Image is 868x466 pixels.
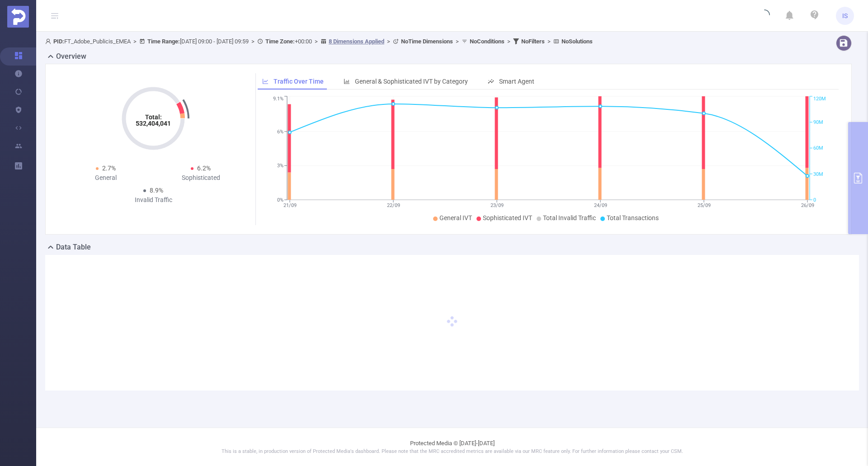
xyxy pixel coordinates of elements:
tspan: 90M [813,119,823,125]
span: 6.2% [197,165,211,172]
span: > [453,38,462,45]
tspan: 0 [813,197,816,203]
tspan: 30M [813,171,823,177]
h2: Data Table [56,242,91,253]
tspan: 3% [277,163,283,169]
tspan: 25/09 [697,202,710,208]
b: Time Range: [147,38,180,45]
tspan: 6% [277,129,283,135]
p: This is a stable, in production version of Protected Media's dashboard. Please note that the MRC ... [59,448,845,456]
span: Total Invalid Traffic [543,214,596,221]
i: icon: user [45,38,53,44]
div: Invalid Traffic [106,195,201,205]
span: Total Transactions [607,214,659,221]
tspan: 532,404,041 [136,120,171,127]
tspan: 23/09 [490,202,503,208]
span: 8.9% [150,187,163,194]
div: Sophisticated [153,173,248,183]
span: FT_Adobe_Publicis_EMEA [DATE] 09:00 - [DATE] 09:59 +00:00 [45,38,593,45]
span: > [312,38,321,45]
span: IS [842,7,848,25]
span: Traffic Over Time [274,78,324,85]
span: General & Sophisticated IVT by Category [355,78,468,85]
tspan: 120M [813,96,826,102]
span: > [384,38,393,45]
span: > [505,38,513,45]
footer: Protected Media © [DATE]-[DATE] [36,428,868,466]
b: No Filters [521,38,545,45]
tspan: 26/09 [801,202,814,208]
b: PID: [53,38,64,45]
b: No Solutions [561,38,593,45]
b: Time Zone: [265,38,295,45]
h2: Overview [56,51,86,62]
span: 2.7% [102,165,116,172]
i: icon: line-chart [262,78,269,85]
tspan: 60M [813,146,823,151]
tspan: 0% [277,197,283,203]
span: > [545,38,553,45]
u: 8 Dimensions Applied [329,38,384,45]
img: Protected Media [7,6,29,28]
span: General IVT [439,214,472,221]
span: Smart Agent [499,78,534,85]
div: General [58,173,153,183]
span: Sophisticated IVT [483,214,532,221]
span: > [131,38,139,45]
span: > [249,38,257,45]
tspan: 9.1% [273,96,283,102]
tspan: 24/09 [594,202,607,208]
tspan: Total: [145,113,162,121]
b: No Time Dimensions [401,38,453,45]
b: No Conditions [470,38,505,45]
i: icon: bar-chart [344,78,350,85]
tspan: 22/09 [387,202,400,208]
i: icon: loading [759,9,770,22]
tspan: 21/09 [283,202,296,208]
